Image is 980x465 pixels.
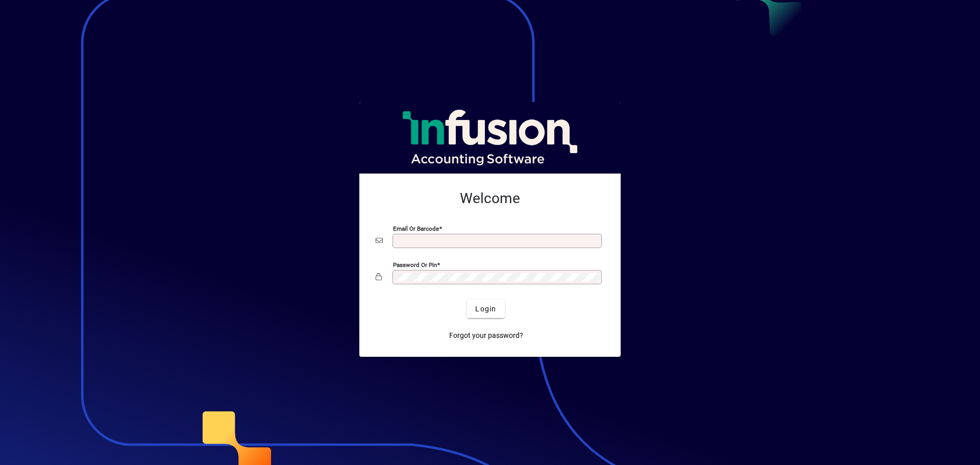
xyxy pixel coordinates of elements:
[449,330,523,341] span: Forgot your password?
[467,300,504,318] button: Login
[376,190,604,207] h2: Welcome
[393,261,437,268] mat-label: Password or Pin
[445,326,527,345] a: Forgot your password?
[475,304,496,314] span: Login
[393,225,439,232] mat-label: Email or Barcode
